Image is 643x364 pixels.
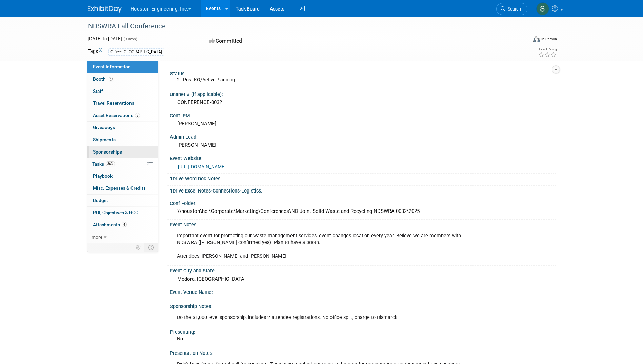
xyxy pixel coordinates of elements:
div: Important event for promoting our waste management services, event changes location every year. B... [172,229,480,263]
img: ExhibitDay [88,6,122,13]
a: Giveaways [87,122,158,134]
span: Misc. Expenses & Credits [93,185,146,191]
span: Attachments [93,222,127,227]
div: Event Rating [538,48,557,51]
td: Personalize Event Tab Strip [133,243,144,252]
div: Presenting: [170,327,552,336]
span: Tasks [92,161,115,167]
a: Attachments4 [87,219,158,231]
a: Asset Reservations2 [87,109,158,121]
a: Tasks36% [87,158,158,170]
span: Playbook [93,173,113,179]
a: Sponsorships [87,146,158,158]
span: No [177,336,183,341]
div: 1Drive Word Doc Notes: [170,174,556,182]
a: Event Information [87,61,158,73]
div: NDSWRA Fall Conference [86,20,517,33]
span: Sponsorships [93,149,122,155]
div: Unanet # (if applicable): [170,89,556,98]
span: [DATE] [DATE] [88,36,122,41]
span: Booth not reserved yet [107,76,114,81]
span: Search [505,6,521,12]
img: Shawn Mistelski [536,2,549,15]
span: Booth [93,76,114,82]
span: 4 [122,222,127,227]
div: Event Website: [170,153,556,162]
span: Travel Reservations [93,100,134,106]
span: 2 - Post KO/Active Planning [177,77,235,82]
span: Event Information [93,64,131,69]
div: Admin Lead: [170,132,556,140]
div: In-Person [541,37,557,42]
div: 1Drive Excel Notes-Connections-Logistics: [170,186,556,194]
a: Search [496,3,527,15]
div: Sponsorship Notes: [170,301,556,310]
a: more [87,231,158,243]
div: Status: [170,68,552,77]
span: Asset Reservations [93,113,140,118]
a: Travel Reservations [87,97,158,109]
td: Tags [88,48,102,56]
div: CONFERENCE-0032 [175,97,550,108]
span: more [92,234,102,240]
span: 36% [106,161,115,166]
span: 2 [135,113,140,118]
a: Shipments [87,134,158,146]
a: Booth [87,73,158,85]
div: [PERSON_NAME] [175,140,550,150]
a: Budget [87,195,158,206]
div: \\houston\hei\Corporate\Marketing\Conferences\ND Joint Solid Waste and Recycling NDSWRA-0032\2025 [175,206,550,217]
div: Do the $1,000 level sponsorship, includes 2 attendee registrations. No office split, charge to Bi... [172,311,480,324]
a: ROI, Objectives & ROO [87,207,158,219]
div: Committed [207,35,357,47]
div: Conf. PM: [170,110,556,119]
span: Shipments [93,137,116,142]
a: Playbook [87,170,158,182]
td: Toggle Event Tabs [144,243,158,252]
span: to [102,36,108,41]
div: [PERSON_NAME] [175,119,550,129]
div: Office: [GEOGRAPHIC_DATA] [108,48,164,56]
span: Giveaways [93,125,115,130]
span: Budget [93,198,108,203]
div: Conf Folder: [170,198,556,207]
div: Medora, [GEOGRAPHIC_DATA] [175,274,550,284]
div: Event Notes: [170,220,556,228]
a: Misc. Expenses & Credits [87,182,158,194]
div: Event Venue Name: [170,287,556,296]
span: ROI, Objectives & ROO [93,210,138,215]
img: Format-Inperson.png [533,36,540,42]
div: Presentation Notes: [170,348,556,357]
div: Event Format [487,35,557,45]
a: [URL][DOMAIN_NAME] [178,164,226,169]
span: Staff [93,88,103,94]
span: (3 days) [123,37,137,41]
div: Event City and State: [170,266,556,274]
a: Staff [87,85,158,97]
